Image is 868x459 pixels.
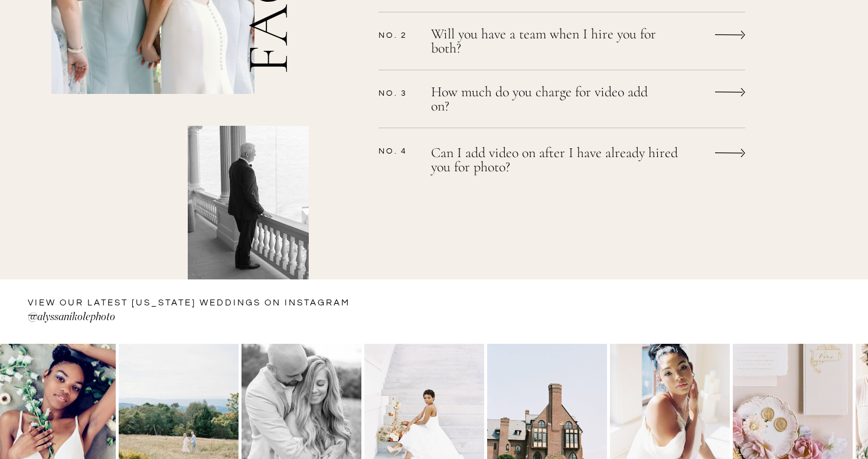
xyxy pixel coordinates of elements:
[431,27,661,58] a: Will you have a team when I hire you for both?
[28,309,294,328] a: @alyssanikolephoto
[378,88,417,97] p: No. 3
[378,146,417,155] p: No. 4
[28,297,354,311] a: VIEW OUR LATEST [US_STATE] WEDDINGS ON instagram —
[378,30,417,40] p: No. 2
[431,85,661,116] a: How much do you charge for video add on?
[431,146,695,177] a: Can I add video on after I have already hired you for photo?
